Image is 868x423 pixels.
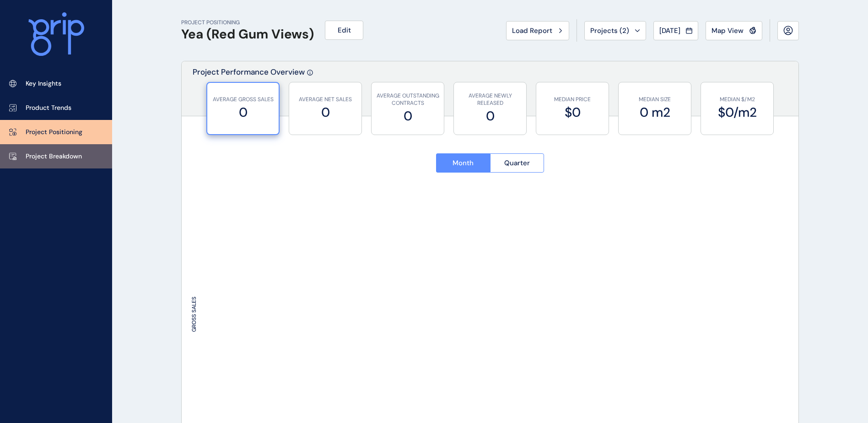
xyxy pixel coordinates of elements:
[436,153,490,173] button: Month
[706,103,769,121] label: $0/m2
[26,103,71,113] p: Product Trends
[623,103,686,121] label: 0 m2
[26,79,61,88] p: Key Insights
[659,26,680,35] span: [DATE]
[338,26,351,35] span: Edit
[453,158,474,168] span: Month
[504,158,530,168] span: Quarter
[584,21,646,40] button: Projects (2)
[193,67,305,116] p: Project Performance Overview
[26,152,82,161] p: Project Breakdown
[490,153,545,173] button: Quarter
[376,107,439,125] label: 0
[458,107,522,125] label: 0
[181,19,314,27] p: PROJECT POSITIONING
[212,96,274,103] p: AVERAGE GROSS SALES
[190,297,198,332] text: GROSS SALES
[541,96,604,103] p: MEDIAN PRICE
[325,21,363,40] button: Edit
[512,26,552,35] span: Load Report
[376,92,439,108] p: AVERAGE OUTSTANDING CONTRACTS
[623,96,686,103] p: MEDIAN SIZE
[653,21,698,40] button: [DATE]
[541,103,604,121] label: $0
[212,103,274,121] label: 0
[294,103,357,121] label: 0
[181,27,314,42] h1: Yea (Red Gum Views)
[712,26,744,35] span: Map View
[506,21,569,40] button: Load Report
[590,26,629,35] span: Projects ( 2 )
[706,21,762,40] button: Map View
[458,92,522,108] p: AVERAGE NEWLY RELEASED
[294,96,357,103] p: AVERAGE NET SALES
[706,96,769,103] p: MEDIAN $/M2
[26,128,82,137] p: Project Positioning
